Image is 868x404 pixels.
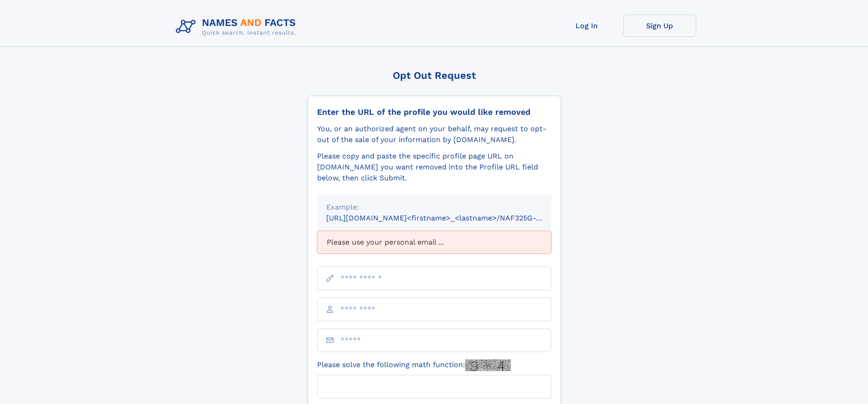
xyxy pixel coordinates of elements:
div: You, or an authorized agent on your behalf, may request to opt-out of the sale of your informatio... [317,123,551,145]
div: Enter the URL of the profile you would like removed [317,107,551,117]
a: Log In [550,15,623,37]
small: [URL][DOMAIN_NAME]<firstname>_<lastname>/NAF325G-xxxxxxxx [326,214,569,222]
div: Example: [326,202,542,213]
div: Opt Out Request [308,70,561,81]
div: Please use your personal email ... [317,231,551,254]
a: Sign Up [623,15,696,37]
label: Please solve the following math function: [317,359,511,371]
div: Please copy and paste the specific profile page URL on [DOMAIN_NAME] you want removed into the Pr... [317,151,551,184]
img: Logo Names and Facts [172,15,303,39]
